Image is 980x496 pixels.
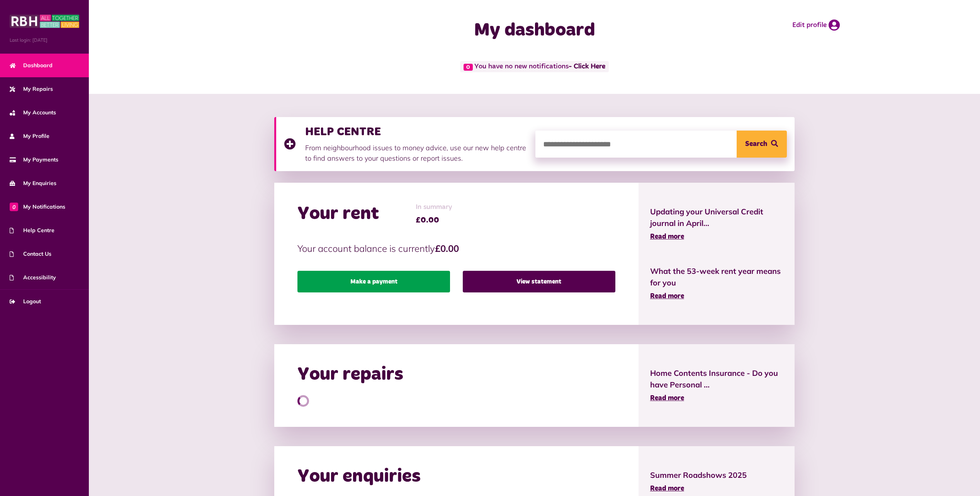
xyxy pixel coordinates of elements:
[460,61,609,72] span: You have no new notifications
[650,395,684,402] span: Read more
[297,241,615,255] p: Your account balance is currently
[10,37,79,44] span: Last login: [DATE]
[650,206,783,229] span: Updating your Universal Credit journal in April...
[10,273,56,282] span: Accessibility
[297,465,421,488] h2: Your enquiries
[650,469,783,481] span: Summer Roadshows 2025
[297,271,450,292] a: Make a payment
[305,125,528,139] h3: HELP CENTRE
[10,109,56,117] span: My Accounts
[650,367,783,391] span: Home Contents Insurance - Do you have Personal ...
[650,206,783,242] a: Updating your Universal Credit journal in April... Read more
[380,19,689,42] h1: My dashboard
[305,143,528,163] p: From neighbourhood issues to money advice, use our new help centre to find answers to your questi...
[297,203,379,225] h2: Your rent
[10,202,18,211] span: 0
[416,214,452,226] span: £0.00
[10,297,41,306] span: Logout
[10,14,79,29] img: MyRBH
[10,85,53,93] span: My Repairs
[464,64,473,71] span: 0
[792,19,840,31] a: Edit profile
[650,265,783,302] a: What the 53-week rent year means for you Read more
[737,131,787,158] button: Search
[10,132,49,140] span: My Profile
[10,61,53,70] span: Dashboard
[10,179,56,187] span: My Enquiries
[650,485,684,492] span: Read more
[650,265,783,289] span: What the 53-week rent year means for you
[650,233,684,240] span: Read more
[745,131,767,158] span: Search
[650,293,684,300] span: Read more
[569,63,605,70] a: - Click Here
[10,250,51,258] span: Contact Us
[650,367,783,404] a: Home Contents Insurance - Do you have Personal ... Read more
[650,469,783,494] a: Summer Roadshows 2025 Read more
[463,271,615,292] a: View statement
[297,364,403,386] h2: Your repairs
[10,203,65,211] span: My Notifications
[416,202,452,212] span: In summary
[10,226,54,234] span: Help Centre
[435,243,459,254] strong: £0.00
[10,156,58,164] span: My Payments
